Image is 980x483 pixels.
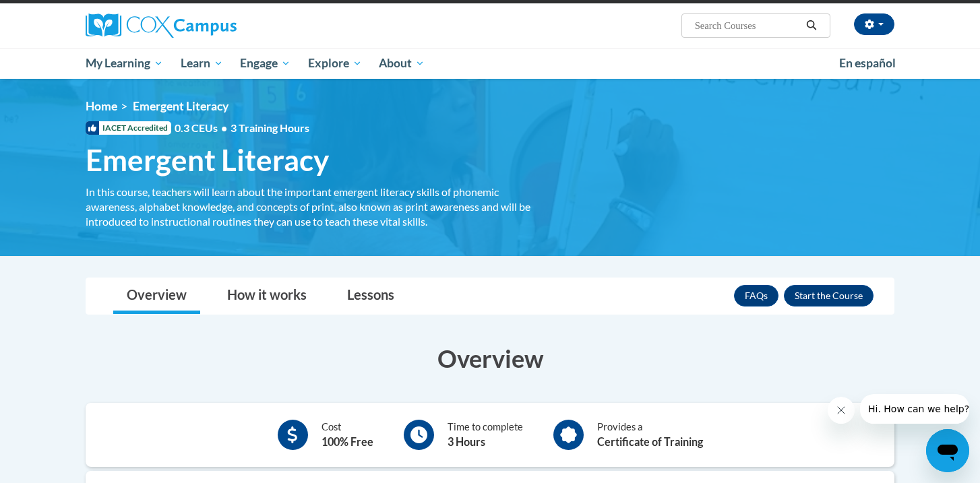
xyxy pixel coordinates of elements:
[181,55,223,71] span: Learn
[86,13,342,38] a: Cox Campus
[86,185,551,229] div: In this course, teachers will learn about the important emergent literacy skills of phonemic awar...
[240,55,290,71] span: Engage
[860,394,969,424] iframe: Message from company
[86,142,329,178] span: Emergent Literacy
[133,99,228,113] span: Emergent Literacy
[854,13,894,35] button: Account Settings
[448,420,523,450] div: Time to complete
[448,435,485,448] b: 3 Hours
[734,285,778,307] a: FAQs
[231,121,309,134] span: 3 Training Hours
[321,435,373,448] b: 100% Free
[86,55,163,71] span: My Learning
[86,342,894,375] h3: Overview
[801,18,822,34] button: Search
[221,121,227,134] span: •
[231,48,299,79] a: Engage
[828,397,855,424] iframe: Close message
[214,278,320,314] a: How it works
[308,55,362,71] span: Explore
[172,48,232,79] a: Learn
[86,13,237,38] img: Cox Campus
[784,285,874,307] button: Enroll
[379,55,425,71] span: About
[371,48,434,79] a: About
[839,56,896,70] span: En español
[334,278,408,314] a: Lessons
[830,49,905,77] a: En español
[113,278,200,314] a: Overview
[694,18,801,34] input: Search Courses
[86,121,171,135] span: IACET Accredited
[77,48,172,79] a: My Learning
[597,420,703,450] div: Provides a
[299,48,371,79] a: Explore
[321,420,373,450] div: Cost
[86,99,117,113] a: Home
[597,435,703,448] b: Certificate of Training
[926,429,969,472] iframe: Button to launch messaging window
[65,48,915,79] div: Main menu
[175,121,309,135] span: 0.3 CEUs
